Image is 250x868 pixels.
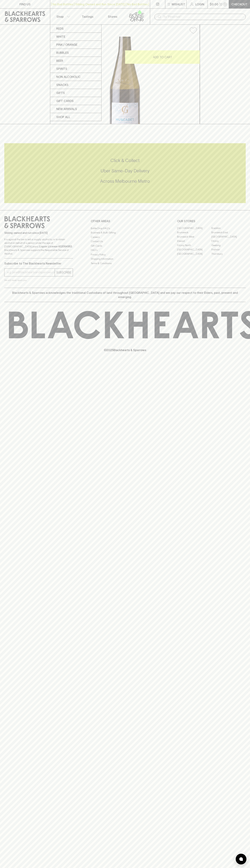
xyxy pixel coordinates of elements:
p: Pink / Orange [56,43,77,47]
a: Gift Cards [50,97,101,105]
a: SHOP ALL [50,113,101,121]
p: Snacks [56,83,68,87]
p: Reds [56,26,64,31]
a: Reds [50,25,101,33]
p: Spirits [56,67,67,71]
p: Beer [56,59,63,63]
a: Bubbles [50,49,101,57]
p: Gift Cards [56,99,74,103]
p: New Arrivals [56,107,77,111]
p: White [56,34,65,39]
a: Spirits [50,65,101,73]
p: SHOP ALL [56,115,70,119]
a: Snacks [50,81,101,89]
a: Beer [50,57,101,65]
img: bubble-icon [239,857,243,861]
a: Non Alcoholic [50,73,101,81]
a: Gifts [50,89,101,97]
a: New Arrivals [50,105,101,113]
p: Non Alcoholic [56,75,81,79]
a: White [50,33,101,41]
a: Pink / Orange [50,41,101,49]
p: Bubbles [56,51,69,55]
p: Gifts [56,91,65,95]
